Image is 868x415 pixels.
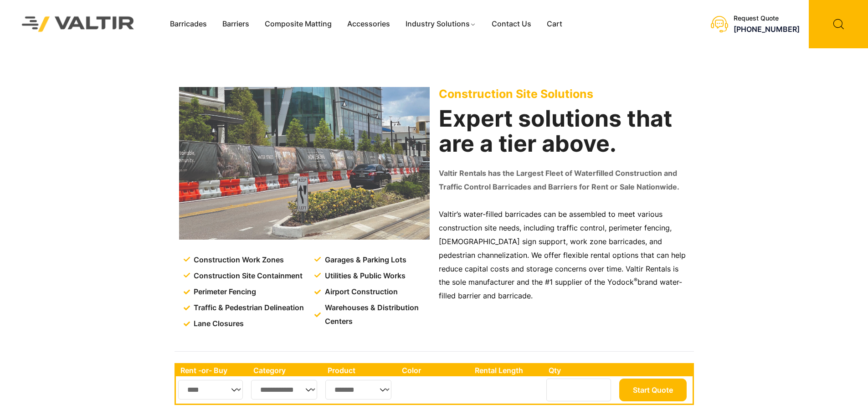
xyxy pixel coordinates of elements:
[439,167,689,194] p: Valtir Rentals has the Largest Fleet of Waterfilled Construction and Traffic Control Barricades a...
[191,253,284,267] span: Construction Work Zones
[439,87,689,101] p: Construction Site Solutions
[484,17,539,31] a: Contact Us
[339,17,398,31] a: Accessories
[191,269,303,283] span: Construction Site Containment
[191,317,244,331] span: Lane Closures
[191,301,304,315] span: Traffic & Pedestrian Delineation
[191,285,256,299] span: Perimeter Fencing
[619,379,687,401] button: Start Quote
[176,364,249,376] th: Rent -or- Buy
[323,301,431,328] span: Warehouses & Distribution Centers
[634,277,637,283] sup: ®
[249,364,324,376] th: Category
[10,5,146,43] img: Valtir Rentals
[439,106,689,156] h2: Expert solutions that are a tier above.
[734,25,800,34] a: [PHONE_NUMBER]
[539,17,570,31] a: Cart
[734,15,800,22] div: Request Quote
[323,285,398,299] span: Airport Construction
[323,269,406,283] span: Utilities & Public Works
[215,17,257,31] a: Barriers
[397,364,471,376] th: Color
[544,364,616,376] th: Qty
[257,17,339,31] a: Composite Matting
[398,17,484,31] a: Industry Solutions
[162,17,215,31] a: Barricades
[470,364,544,376] th: Rental Length
[439,208,689,303] p: Valtir’s water-filled barricades can be assembled to meet various construction site needs, includ...
[323,253,406,267] span: Garages & Parking Lots
[323,364,397,376] th: Product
